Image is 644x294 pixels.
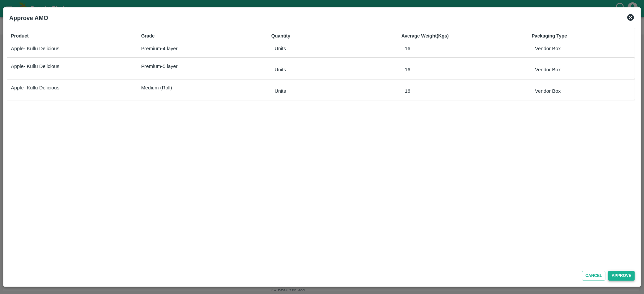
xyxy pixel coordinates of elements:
button: Cancel [582,271,605,281]
p: 16 [405,87,499,95]
p: Vendor Box [535,87,630,95]
p: Units [275,66,369,73]
p: 16 [405,45,499,52]
p: Apple- Kullu Delicious [11,84,112,91]
p: Apple- Kullu Delicious [11,63,112,70]
p: 16 [405,66,499,73]
b: Approve AMO [9,15,48,21]
p: Units [275,45,369,52]
p: Grade [141,32,243,40]
p: Premium-4 layer [141,45,243,52]
p: Units [275,87,369,95]
p: Medium (Roll) [141,84,243,91]
button: Approve [608,271,635,281]
p: Product [11,32,112,40]
p: Vendor Box [535,45,630,52]
p: Average Weight(Kgs) [401,32,503,40]
p: Premium-5 layer [141,63,243,70]
p: Packaging Type [532,32,633,40]
p: Quantity [271,32,373,40]
p: Vendor Box [535,66,630,73]
p: Apple- Kullu Delicious [11,45,112,52]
